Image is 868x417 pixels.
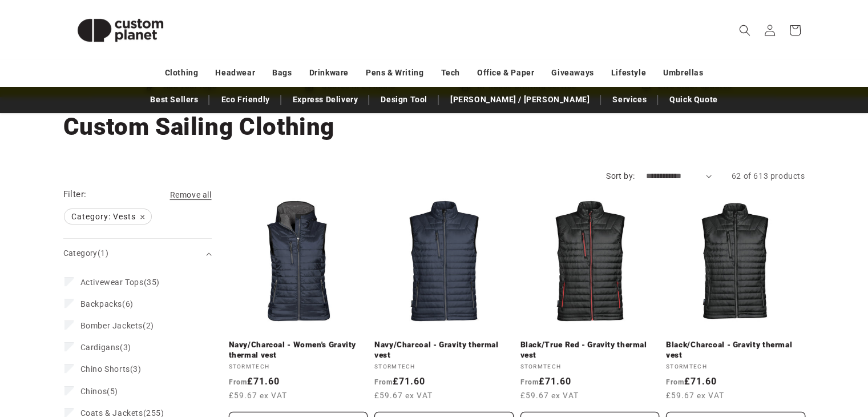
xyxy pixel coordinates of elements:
a: Pens & Writing [366,63,423,83]
a: Tech [441,63,459,83]
span: Backpacks [80,299,122,308]
summary: Search [732,18,757,43]
a: Lifestyle [611,63,646,83]
span: (5) [80,386,118,396]
span: (3) [80,342,131,352]
a: Services [607,90,652,110]
a: Drinkware [309,63,349,83]
h1: Custom Sailing Clothing [63,111,805,142]
a: Best Sellers [144,90,204,110]
a: Clothing [165,63,199,83]
span: Activewear Tops [80,278,144,287]
span: Category: Vests [64,209,151,224]
span: Category [63,248,108,258]
a: [PERSON_NAME] / [PERSON_NAME] [445,90,595,110]
a: Remove all [170,188,212,202]
a: Headwear [215,63,255,83]
a: Express Delivery [287,90,364,110]
img: Custom Planet [63,5,177,56]
h2: Filter: [63,188,87,201]
a: Bags [272,63,292,83]
a: Giveaways [551,63,594,83]
span: (6) [80,299,134,309]
a: Eco Friendly [215,90,275,110]
a: Category: Vests [63,209,152,224]
iframe: Chat Widget [811,362,868,417]
summary: Category (1 selected) [63,239,212,268]
a: Umbrellas [663,63,703,83]
span: Chinos [80,387,107,396]
a: Quick Quote [664,90,724,110]
span: (2) [80,320,154,331]
a: Navy/Charcoal - Gravity thermal vest [374,340,514,360]
span: (35) [80,277,160,287]
div: Chatt-widget [811,362,868,417]
a: Black/True Red - Gravity thermal vest [520,340,660,360]
a: Design Tool [375,90,433,110]
span: (1) [98,248,108,258]
span: Cardigans [80,343,120,352]
span: Remove all [170,190,212,199]
a: Office & Paper [477,63,534,83]
a: Navy/Charcoal - Women's Gravity thermal vest [229,340,368,360]
span: 62 of 613 products [732,171,805,181]
span: Chino Shorts [80,364,130,374]
span: Bomber Jackets [80,321,143,330]
label: Sort by: [606,171,635,181]
a: Black/Charcoal - Gravity thermal vest [666,340,805,360]
span: (3) [80,364,142,374]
